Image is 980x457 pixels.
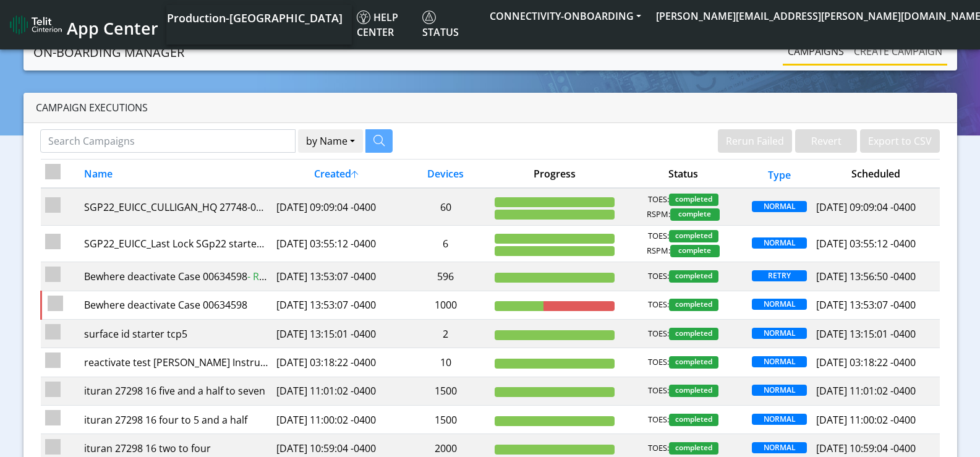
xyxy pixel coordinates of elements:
span: [DATE] 13:56:50 -0400 [816,270,916,283]
span: NORMAL [752,237,807,249]
span: TOES: [648,270,669,283]
div: SGP22_EUICC_CULLIGAN_HQ 27748-02 SGP22 eProfile 2 [84,200,268,215]
img: status.svg [422,11,436,24]
span: completed [669,299,718,311]
div: Bewhere deactivate Case 00634598 [84,269,268,284]
span: completed [669,414,718,426]
span: [DATE] 13:15:01 -0400 [816,327,916,341]
span: TOES: [648,356,669,369]
a: Campaigns [783,39,849,64]
th: Progress [490,160,619,189]
span: [DATE] 03:18:22 -0400 [816,356,916,369]
span: App Center [67,17,158,40]
span: completed [669,230,718,242]
input: Search Campaigns [40,129,296,153]
span: [DATE] 10:59:04 -0400 [816,442,916,455]
span: TOES: [648,194,669,206]
span: complete [670,208,720,221]
span: completed [669,194,718,206]
button: Rerun Failed [718,129,792,153]
div: reactivate test [PERSON_NAME] Instruments Inc [84,355,268,370]
a: App Center [10,12,156,38]
th: Scheduled [812,160,940,189]
span: TOES: [648,385,669,397]
td: 60 [401,188,490,225]
a: On-Boarding Manager [33,40,184,65]
span: Production-[GEOGRAPHIC_DATA] [167,11,343,25]
div: Campaign Executions [23,93,957,123]
th: Name [79,160,272,189]
img: logo-telit-cinterion-gw-new.png [10,15,62,35]
span: Status [422,11,459,39]
div: ituran 27298 16 four to 5 and a half [84,412,268,427]
th: Status [619,160,748,189]
td: [DATE] 13:53:07 -0400 [272,291,401,319]
td: 6 [401,225,490,262]
span: NORMAL [752,414,807,425]
div: ituran 27298 16 two to four [84,441,268,456]
img: knowledge.svg [357,11,370,24]
span: TOES: [648,328,669,340]
span: NORMAL [752,201,807,212]
span: NORMAL [752,328,807,339]
div: ituran 27298 16 five and a half to seven [84,383,268,398]
span: [DATE] 11:01:02 -0400 [816,384,916,398]
span: TOES: [648,414,669,426]
a: Your current platform instance [166,5,342,30]
td: [DATE] 03:18:22 -0400 [272,348,401,377]
span: Help center [357,11,398,39]
span: TOES: [648,442,669,455]
div: SGP22_EUICC_Last Lock SGp22 starter SIM [84,236,268,251]
span: NORMAL [752,356,807,367]
span: NORMAL [752,299,807,310]
span: - Rerun [247,270,281,283]
span: complete [670,245,720,257]
td: 10 [401,348,490,377]
span: completed [669,356,718,369]
th: Type [748,160,812,189]
span: RSPM: [647,208,670,221]
span: TOES: [648,230,669,242]
div: surface id starter tcp5 [84,327,268,341]
td: 2 [401,319,490,348]
span: completed [669,270,718,283]
th: Created [272,160,401,189]
span: [DATE] 03:55:12 -0400 [816,237,916,250]
td: [DATE] 11:00:02 -0400 [272,406,401,434]
button: CONNECTIVITY-ONBOARDING [482,5,649,27]
th: Devices [401,160,490,189]
button: Revert [795,129,857,153]
td: 596 [401,262,490,291]
td: [DATE] 13:15:01 -0400 [272,319,401,348]
span: [DATE] 13:53:07 -0400 [816,298,916,312]
span: NORMAL [752,442,807,453]
span: completed [669,328,718,340]
td: 1500 [401,406,490,434]
a: Status [417,5,482,45]
span: completed [669,442,718,455]
td: [DATE] 11:01:02 -0400 [272,377,401,405]
a: Help center [352,5,417,45]
span: [DATE] 09:09:04 -0400 [816,200,916,214]
span: RSPM: [647,245,670,257]
span: NORMAL [752,385,807,396]
td: [DATE] 03:55:12 -0400 [272,225,401,262]
span: [DATE] 11:00:02 -0400 [816,413,916,427]
td: [DATE] 09:09:04 -0400 [272,188,401,225]
td: 1500 [401,377,490,405]
span: RETRY [752,270,807,281]
span: TOES: [648,299,669,311]
td: [DATE] 13:53:07 -0400 [272,262,401,291]
div: Bewhere deactivate Case 00634598 [84,297,268,312]
button: by Name [298,129,363,153]
span: completed [669,385,718,397]
a: Create campaign [849,39,947,64]
td: 1000 [401,291,490,319]
button: Export to CSV [860,129,940,153]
